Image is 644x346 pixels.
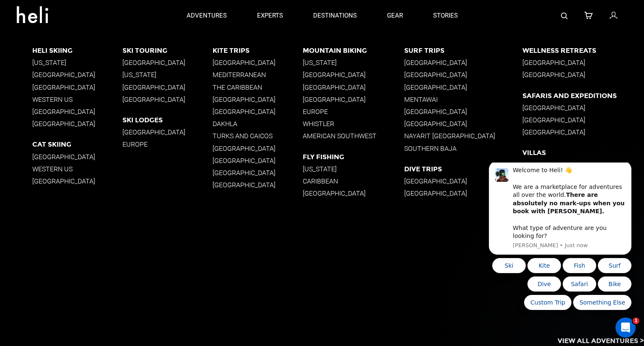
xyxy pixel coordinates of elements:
[257,11,283,20] p: experts
[522,46,644,54] p: Wellness Retreats
[122,140,213,148] p: Europe
[522,59,644,67] p: [GEOGRAPHIC_DATA]
[213,181,303,189] p: [GEOGRAPHIC_DATA]
[32,165,122,173] p: Western US
[213,83,303,91] p: The Caribbean
[558,336,644,346] p: View All Adventures >
[213,59,303,67] p: [GEOGRAPHIC_DATA]
[32,83,122,91] p: [GEOGRAPHIC_DATA]
[404,177,522,185] p: [GEOGRAPHIC_DATA]
[213,132,303,140] p: Turks and Caicos
[303,165,404,173] p: [US_STATE]
[32,96,122,103] p: Western US
[476,163,644,315] iframe: Intercom notifications message
[32,140,122,148] p: Cat Skiing
[122,96,155,111] button: Quick reply: Surf
[303,71,404,79] p: [GEOGRAPHIC_DATA]
[36,4,149,77] div: Welcome to Heli! 👋 We are a marketplace for adventures all over the world. What type of adventure...
[32,177,122,185] p: [GEOGRAPHIC_DATA]
[313,11,357,20] p: destinations
[213,169,303,177] p: [GEOGRAPHIC_DATA]
[404,71,522,79] p: [GEOGRAPHIC_DATA]
[122,128,213,136] p: [GEOGRAPHIC_DATA]
[36,4,149,77] div: Message content
[522,71,644,79] p: [GEOGRAPHIC_DATA]
[32,71,122,79] p: [GEOGRAPHIC_DATA]
[303,83,404,91] p: [GEOGRAPHIC_DATA]
[522,116,644,124] p: [GEOGRAPHIC_DATA]
[522,149,644,157] p: Villas
[303,108,404,116] p: Europe
[122,71,213,79] p: [US_STATE]
[213,108,303,116] p: [GEOGRAPHIC_DATA]
[404,120,522,128] p: [GEOGRAPHIC_DATA]
[404,96,522,103] p: Mentawai
[404,132,522,140] p: Nayarit [GEOGRAPHIC_DATA]
[615,318,636,338] iframe: Intercom live chat
[19,6,32,19] img: Profile image for Carl
[51,96,85,111] button: Quick reply: Kite
[213,46,303,54] p: Kite Trips
[32,120,122,128] p: [GEOGRAPHIC_DATA]
[16,96,49,111] button: Quick reply: Ski
[97,132,155,147] button: Quick reply: Something Else
[303,46,404,54] p: Mountain Biking
[303,132,404,140] p: American Southwest
[122,59,213,67] p: [GEOGRAPHIC_DATA]
[86,114,120,129] button: Quick reply: Safari
[122,96,213,103] p: [GEOGRAPHIC_DATA]
[303,153,404,161] p: Fly Fishing
[522,128,644,136] p: [GEOGRAPHIC_DATA]
[522,92,644,100] p: Safaris and Expeditions
[303,96,404,103] p: [GEOGRAPHIC_DATA]
[122,83,213,91] p: [GEOGRAPHIC_DATA]
[404,145,522,152] p: Southern Baja
[32,59,122,67] p: [US_STATE]
[32,46,122,54] p: Heli Skiing
[213,96,303,103] p: [GEOGRAPHIC_DATA]
[32,108,122,116] p: [GEOGRAPHIC_DATA]
[404,189,522,197] p: [GEOGRAPHIC_DATA]
[213,157,303,165] p: [GEOGRAPHIC_DATA]
[187,11,227,20] p: adventures
[404,165,522,173] p: Dive Trips
[122,46,213,54] p: Ski Touring
[213,120,303,128] p: Dakhla
[48,132,95,147] button: Quick reply: Custom Trip
[404,59,522,67] p: [GEOGRAPHIC_DATA]
[404,83,522,91] p: [GEOGRAPHIC_DATA]
[122,116,213,124] p: Ski Lodges
[213,145,303,152] p: [GEOGRAPHIC_DATA]
[32,153,122,161] p: [GEOGRAPHIC_DATA]
[404,108,522,116] p: [GEOGRAPHIC_DATA]
[36,29,148,52] b: There are absolutely no mark-ups when you book with [PERSON_NAME].
[303,177,404,185] p: Caribbean
[122,114,155,129] button: Quick reply: Bike
[522,104,644,112] p: [GEOGRAPHIC_DATA]
[404,46,522,54] p: Surf Trips
[51,114,85,129] button: Quick reply: Dive
[522,161,644,169] p: Caribbean
[561,13,568,19] img: search-bar-icon.svg
[13,96,155,147] div: Quick reply options
[303,59,404,67] p: [US_STATE]
[633,318,639,324] span: 1
[86,96,120,111] button: Quick reply: Fish
[303,189,404,197] p: [GEOGRAPHIC_DATA]
[303,120,404,128] p: Whistler
[213,71,303,79] p: Mediterranean
[36,79,149,87] p: Message from Carl, sent Just now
